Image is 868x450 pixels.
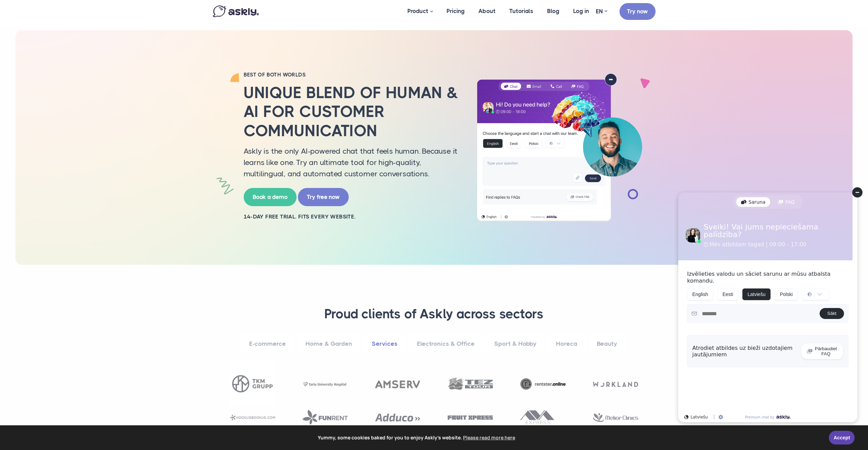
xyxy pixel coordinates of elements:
[448,377,493,391] img: Tez Tour
[230,361,275,406] img: TKM Grupp
[244,213,460,221] h2: 14-day free trial. Fits every website.
[244,188,297,206] a: Book a demo
[375,414,420,422] img: Adduco
[213,5,259,17] img: Askly
[244,83,460,140] h2: Unique blend of human & AI for customer communication
[620,3,656,20] a: Try now
[593,413,638,422] img: Melior clinics
[298,188,349,206] a: Try free now
[221,306,647,322] h3: Proud clients of Askly across sectors
[520,410,554,424] img: Ava express
[588,334,626,353] a: Beauty
[10,433,824,443] span: Yummy, some cookies baked for you to enjoy Askly's website.
[485,334,545,353] a: Sport & Hobby
[240,334,295,353] a: E-commerce
[462,433,516,443] a: learn more about cookies
[547,334,586,353] a: Horeca
[302,381,348,388] img: Tartu University Hospital
[230,415,275,421] img: Hookusbookus
[829,431,855,445] a: Accept
[363,334,406,353] a: Services
[408,334,484,353] a: Electronics & Office
[596,7,607,16] a: EN
[244,71,460,78] h2: BEST OF BOTH WORLDS
[302,410,348,425] img: Funrent
[297,334,361,353] a: Home & Garden
[375,380,420,388] img: Amserv Auto
[470,73,649,222] img: AI multilingual chat
[448,415,493,420] img: Fruit express
[520,378,566,390] img: Rentster
[244,145,460,179] p: Askly is the only AI-powered chat that feels human. Because it learns like one. Try an ultimate t...
[593,382,638,387] img: Workland
[673,187,863,428] iframe: Askly chat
